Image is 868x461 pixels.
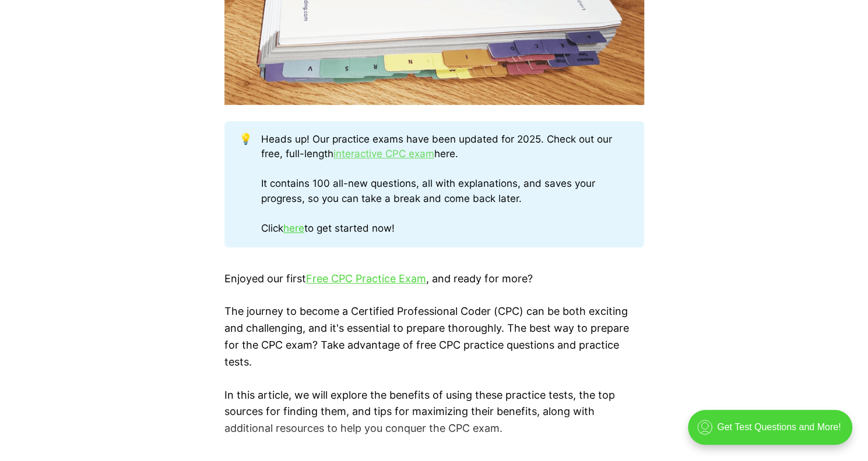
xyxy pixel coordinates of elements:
[261,132,629,236] div: Heads up! Our practice exams have been updated for 2025. Check out our free, full-length here. It...
[678,404,868,461] iframe: portal-trigger
[224,271,644,288] p: Enjoyed our first , and ready for more?
[239,132,261,236] div: 💡
[224,303,644,370] p: The journey to become a Certified Professional Coder (CPC) can be both exciting and challenging, ...
[333,148,434,159] a: interactive CPC exam
[224,387,644,437] p: In this article, we will explore the benefits of using these practice tests, the top sources for ...
[306,272,426,285] a: Free CPC Practice Exam
[283,222,304,234] a: here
